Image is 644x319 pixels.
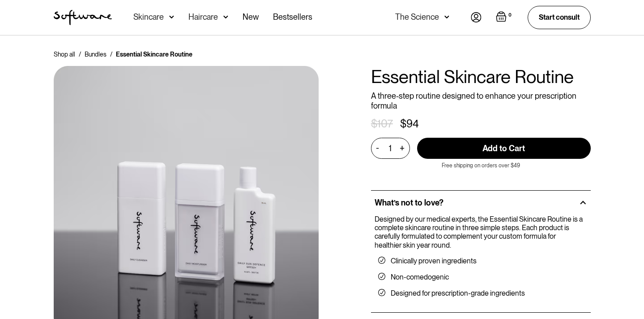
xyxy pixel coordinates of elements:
div: $ [371,118,377,131]
p: Designed by our medical experts, the Essential Skincare Routine is a complete skincare routine in... [375,215,584,249]
div: / [79,50,81,59]
img: arrow down [169,13,174,22]
div: Haircare [188,13,218,22]
div: 94 [406,118,419,131]
div: Essential Skincare Routine [116,50,192,59]
a: Shop all [54,50,75,59]
h2: What’s not to love? [375,198,444,208]
img: arrow down [444,13,449,22]
li: Designed for prescription-grade ingredients [378,289,584,298]
div: 0 [507,11,513,19]
input: Add to Cart [417,138,591,159]
div: Skincare [133,13,164,22]
a: Bundles [85,50,107,59]
p: Free shipping on orders over $49 [442,162,520,169]
li: Clinically proven ingredients [378,257,584,266]
li: Non-comedogenic [378,273,584,282]
div: 107 [377,118,393,131]
div: - [376,143,382,153]
img: arrow down [223,13,228,22]
h1: Essential Skincare Routine [371,66,591,87]
a: Start consult [528,6,591,29]
div: + [397,143,407,153]
img: Software Logo [54,10,112,25]
a: Open empty cart [496,11,513,24]
div: / [110,50,112,59]
div: The Science [395,13,439,22]
div: $ [400,118,406,131]
p: A three-step routine designed to enhance your prescription formula [371,91,591,110]
a: home [54,10,112,25]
